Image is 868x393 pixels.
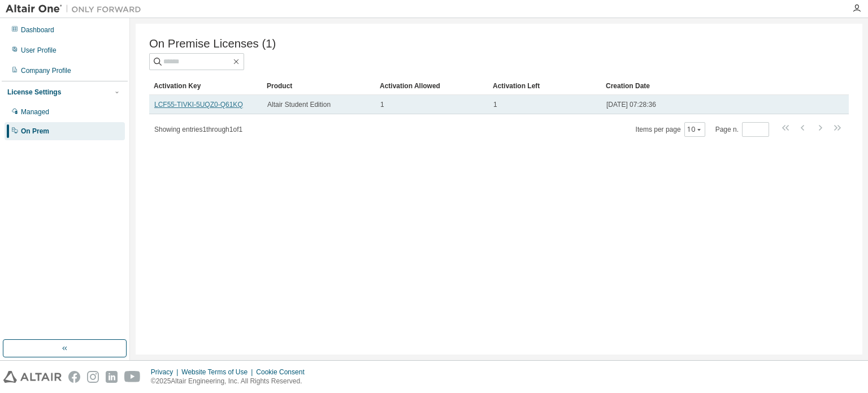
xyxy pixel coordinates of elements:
[154,101,243,109] a: LCF55-TIVKI-5UQZ0-Q61KQ
[256,368,311,377] div: Cookie Consent
[21,66,71,75] div: Company Profile
[106,371,118,383] img: linkedin.svg
[606,100,656,109] span: [DATE] 07:28:36
[181,368,256,377] div: Website Terms of Use
[124,371,141,383] img: youtube.svg
[68,371,80,383] img: facebook.svg
[606,77,799,95] div: Creation Date
[154,77,258,95] div: Activation Key
[267,100,331,109] span: Altair Student Edition
[380,100,384,109] span: 1
[151,368,181,377] div: Privacy
[21,127,49,136] div: On Prem
[7,88,61,97] div: License Settings
[149,37,276,50] span: On Premise Licenses (1)
[3,371,62,383] img: altair_logo.svg
[151,377,311,386] p: © 2025 Altair Engineering, Inc. All Rights Reserved.
[380,77,484,95] div: Activation Allowed
[493,77,597,95] div: Activation Left
[6,3,147,15] img: Altair One
[21,107,49,116] div: Managed
[493,100,497,109] span: 1
[636,122,705,137] span: Items per page
[715,122,769,137] span: Page n.
[154,126,242,133] span: Showing entries 1 through 1 of 1
[21,25,54,34] div: Dashboard
[687,125,702,134] button: 10
[267,77,371,95] div: Product
[87,371,99,383] img: instagram.svg
[21,46,57,55] div: User Profile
